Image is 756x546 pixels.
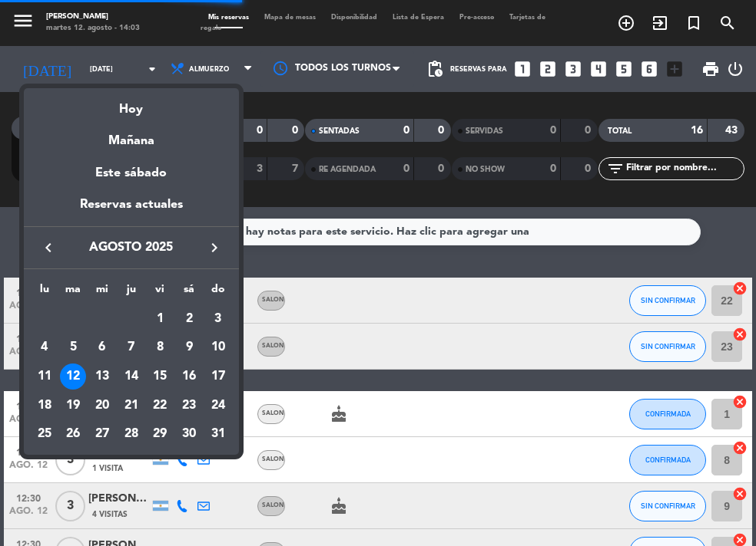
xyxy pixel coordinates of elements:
[89,421,115,447] div: 27
[204,391,233,420] td: 24 de agosto de 2025
[58,281,88,304] th: martes
[60,393,86,419] div: 19
[60,363,86,390] div: 12
[145,333,174,362] td: 8 de agosto de 2025
[117,333,146,362] td: 7 de agosto de 2025
[60,421,86,447] div: 26
[205,334,231,360] div: 10
[30,304,146,334] td: AGO.
[58,420,88,449] td: 26 de agosto de 2025
[30,391,59,420] td: 18 de agosto de 2025
[174,362,204,391] td: 16 de agosto de 2025
[88,333,117,362] td: 6 de agosto de 2025
[145,281,174,304] th: viernes
[88,362,117,391] td: 13 de agosto de 2025
[88,420,117,449] td: 27 de agosto de 2025
[205,393,231,419] div: 24
[145,420,174,449] td: 29 de agosto de 2025
[60,334,86,360] div: 5
[117,281,146,304] th: jueves
[89,334,115,360] div: 6
[62,238,201,258] span: agosto 2025
[89,393,115,419] div: 20
[89,363,115,390] div: 13
[39,238,58,257] i: keyboard_arrow_left
[204,333,233,362] td: 10 de agosto de 2025
[117,420,146,449] td: 28 de agosto de 2025
[118,363,144,390] div: 14
[30,362,59,391] td: 11 de agosto de 2025
[174,304,204,334] td: 2 de agosto de 2025
[147,306,173,332] div: 1
[147,363,173,390] div: 15
[174,420,204,449] td: 30 de agosto de 2025
[118,393,144,419] div: 21
[24,152,239,195] div: Este sábado
[145,362,174,391] td: 15 de agosto de 2025
[30,333,59,362] td: 4 de agosto de 2025
[174,333,204,362] td: 9 de agosto de 2025
[30,281,59,304] th: lunes
[176,306,202,332] div: 2
[31,363,58,390] div: 11
[88,391,117,420] td: 20 de agosto de 2025
[174,281,204,304] th: sábado
[31,393,58,419] div: 18
[205,363,231,390] div: 17
[145,391,174,420] td: 22 de agosto de 2025
[176,393,202,419] div: 23
[24,195,239,226] div: Reservas actuales
[145,304,174,334] td: 1 de agosto de 2025
[205,306,231,332] div: 3
[204,362,233,391] td: 17 de agosto de 2025
[31,421,58,447] div: 25
[176,421,202,447] div: 30
[174,391,204,420] td: 23 de agosto de 2025
[204,420,233,449] td: 31 de agosto de 2025
[147,334,173,360] div: 8
[24,88,239,120] div: Hoy
[58,362,88,391] td: 12 de agosto de 2025
[176,363,202,390] div: 16
[205,238,224,257] i: keyboard_arrow_right
[35,238,62,258] button: keyboard_arrow_left
[58,391,88,420] td: 19 de agosto de 2025
[31,334,58,360] div: 4
[117,391,146,420] td: 21 de agosto de 2025
[118,421,144,447] div: 28
[201,238,228,258] button: keyboard_arrow_right
[205,421,231,447] div: 31
[30,420,59,449] td: 25 de agosto de 2025
[176,334,202,360] div: 9
[24,120,239,151] div: Mañana
[147,421,173,447] div: 29
[58,333,88,362] td: 5 de agosto de 2025
[118,334,144,360] div: 7
[147,393,173,419] div: 22
[88,281,117,304] th: miércoles
[204,281,233,304] th: domingo
[204,304,233,334] td: 3 de agosto de 2025
[117,362,146,391] td: 14 de agosto de 2025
